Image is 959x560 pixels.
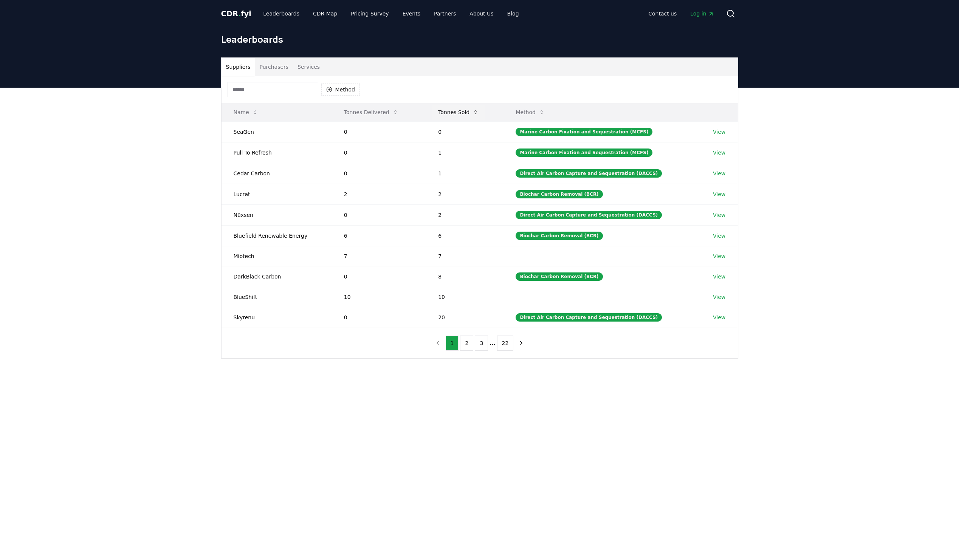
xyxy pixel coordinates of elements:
button: 1 [446,336,459,351]
td: 2 [332,184,426,204]
td: 10 [332,287,426,307]
td: 6 [426,225,504,246]
a: View [713,149,725,156]
button: Suppliers [222,58,255,76]
a: Leaderboards [257,7,305,20]
button: Tonnes Delivered [338,105,404,120]
a: Log in [684,7,720,20]
a: Blog [501,7,525,20]
td: 0 [332,163,426,184]
button: 2 [460,336,473,351]
td: 6 [332,225,426,246]
td: 0 [332,204,426,225]
button: Name [228,105,264,120]
button: Tonnes Sold [432,105,485,120]
td: 0 [332,142,426,163]
button: 22 [497,336,514,351]
td: SeaGen [222,121,332,142]
div: Marine Carbon Fixation and Sequestration (MCFS) [516,149,652,157]
td: 7 [426,246,504,266]
nav: Main [257,7,525,20]
td: 10 [426,287,504,307]
td: 8 [426,266,504,287]
div: Direct Air Carbon Capture and Sequestration (DACCS) [516,313,662,322]
td: 0 [332,121,426,142]
div: Biochar Carbon Removal (BCR) [516,232,603,240]
a: Contact us [642,7,683,20]
a: Pricing Survey [345,7,395,20]
a: View [713,273,725,280]
a: View [713,211,725,219]
td: Bluefield Renewable Energy [222,225,332,246]
a: Partners [428,7,462,20]
div: Biochar Carbon Removal (BCR) [516,272,603,281]
td: 7 [332,246,426,266]
td: DarkBlack Carbon [222,266,332,287]
td: BlueShift [222,287,332,307]
li: ... [490,339,495,348]
td: Pull To Refresh [222,142,332,163]
div: Direct Air Carbon Capture and Sequestration (DACCS) [516,211,662,219]
span: CDR fyi [221,9,251,18]
td: 1 [426,163,504,184]
td: Miotech [222,246,332,266]
a: View [713,128,725,136]
td: Nūxsen [222,204,332,225]
button: 3 [475,336,488,351]
td: Lucrat [222,184,332,204]
a: About Us [463,7,499,20]
a: CDR Map [307,7,343,20]
div: Direct Air Carbon Capture and Sequestration (DACCS) [516,169,662,178]
td: 20 [426,307,504,328]
td: Skyrenu [222,307,332,328]
span: Log in [690,10,714,17]
td: 0 [426,121,504,142]
td: 2 [426,204,504,225]
div: Marine Carbon Fixation and Sequestration (MCFS) [516,128,652,136]
a: Events [397,7,426,20]
a: View [713,314,725,321]
nav: Main [642,7,720,20]
div: Biochar Carbon Removal (BCR) [516,190,603,198]
a: View [713,190,725,198]
button: Method [321,84,360,96]
a: CDR.fyi [221,8,251,19]
td: 1 [426,142,504,163]
td: Cedar Carbon [222,163,332,184]
a: View [713,293,725,301]
td: 0 [332,266,426,287]
a: View [713,232,725,240]
td: 0 [332,307,426,328]
button: Purchasers [255,58,293,76]
span: . [238,9,241,18]
button: Services [293,58,324,76]
a: View [713,170,725,177]
button: Method [510,105,551,120]
button: next page [515,336,528,351]
td: 2 [426,184,504,204]
h1: Leaderboards [221,33,738,45]
a: View [713,252,725,260]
